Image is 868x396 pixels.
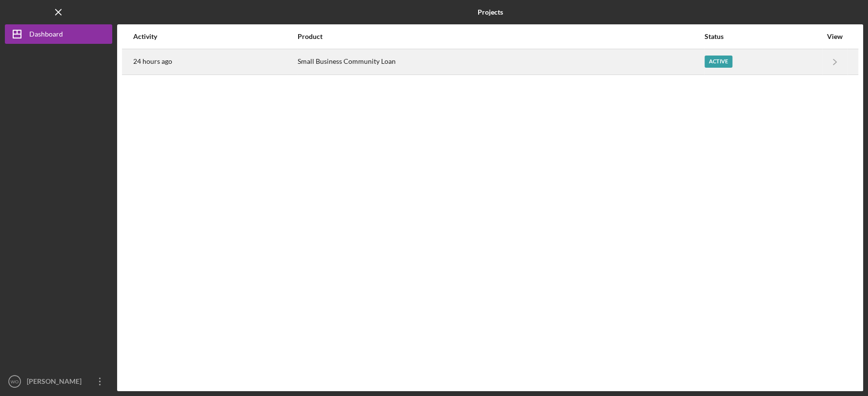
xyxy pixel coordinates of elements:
b: Projects [478,8,503,16]
div: Active [705,56,732,68]
div: Small Business Community Loan [298,50,704,74]
div: Activity [133,33,297,40]
button: WO[PERSON_NAME] [5,372,112,391]
div: View [823,33,847,40]
div: Dashboard [29,24,63,46]
time: 2025-10-06 15:50 [133,57,172,65]
div: [PERSON_NAME] [24,372,88,394]
button: Dashboard [5,24,112,44]
div: Status [705,33,822,40]
text: WO [11,379,19,384]
div: Product [298,33,704,40]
